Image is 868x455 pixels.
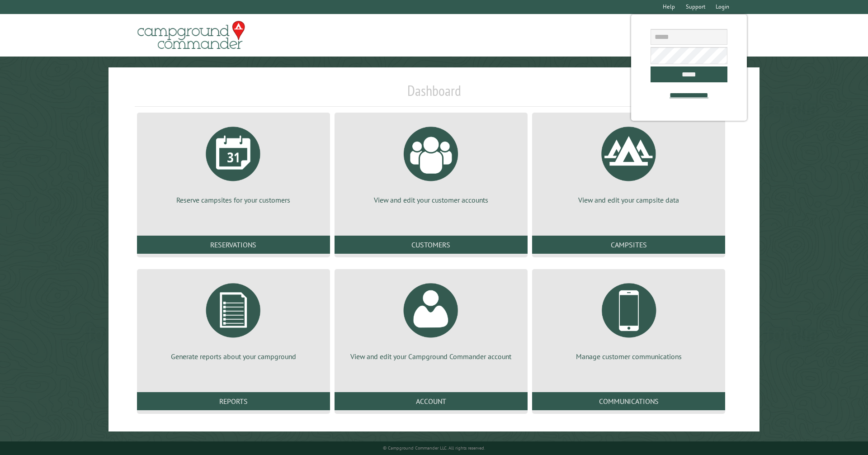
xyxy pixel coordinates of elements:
h1: Dashboard [135,82,734,107]
p: View and edit your campsite data [543,195,714,205]
a: Reservations [137,236,330,254]
img: Campground Commander [135,18,248,53]
a: View and edit your customer accounts [345,120,517,205]
p: Manage customer communications [543,351,714,361]
a: Account [335,392,528,410]
p: Reserve campsites for your customers [148,195,319,205]
a: Reserve campsites for your customers [148,120,319,205]
a: Communications [532,392,725,410]
a: View and edit your Campground Commander account [345,276,517,361]
p: View and edit your customer accounts [345,195,517,205]
a: Campsites [532,236,725,254]
a: Reports [137,392,330,410]
a: View and edit your campsite data [543,120,714,205]
p: View and edit your Campground Commander account [345,351,517,361]
small: © Campground Commander LLC. All rights reserved. [383,445,485,451]
a: Generate reports about your campground [148,276,319,361]
a: Manage customer communications [543,276,714,361]
a: Customers [335,236,528,254]
p: Generate reports about your campground [148,351,319,361]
